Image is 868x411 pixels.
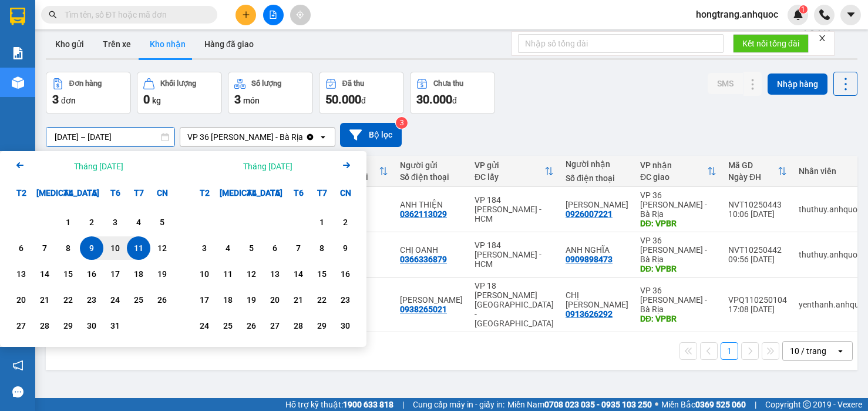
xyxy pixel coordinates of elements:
[80,181,103,205] div: T5
[361,96,366,105] span: đ
[196,293,213,307] div: 17
[400,305,447,314] div: 0938265021
[396,117,408,129] sup: 3
[290,5,311,25] button: aim
[263,181,287,205] div: T5
[33,288,56,312] div: Choose Thứ Ba, tháng 10 21 2025. It's available.
[130,267,147,281] div: 18
[263,288,287,312] div: Choose Thứ Năm, tháng 11 20 2025. It's available.
[304,131,305,143] input: Selected VP 36 Lê Thành Duy - Bà Rịa.
[319,72,404,114] button: Đã thu50.000đ
[216,314,240,338] div: Choose Thứ Ba, tháng 11 25 2025. It's available.
[69,79,102,88] div: Đơn hàng
[127,288,150,312] div: Choose Thứ Bảy, tháng 10 25 2025. It's available.
[290,267,307,281] div: 14
[310,210,334,234] div: Choose Thứ Bảy, tháng 11 1 2025. It's available.
[103,210,127,234] div: Choose Thứ Sáu, tháng 10 3 2025. It's available.
[83,293,100,307] div: 23
[566,290,628,309] div: CHỊ PHƯƠNG
[154,293,170,307] div: 26
[793,9,803,20] img: icon-new-feature
[310,181,334,205] div: T7
[640,219,716,228] div: DĐ: VPBR
[334,236,357,260] div: Choose Chủ Nhật, tháng 11 9 2025. It's available.
[103,262,127,286] div: Choose Thứ Sáu, tháng 10 17 2025. It's available.
[402,398,404,411] span: |
[290,241,307,255] div: 7
[12,360,23,371] span: notification
[413,398,504,411] span: Cung cấp máy in - giấy in:
[339,158,354,174] button: Next month.
[334,210,357,234] div: Choose Chủ Nhật, tháng 11 2 2025. It's available.
[56,181,80,205] div: T4
[267,241,283,255] div: 6
[400,295,463,305] div: THÚY LAN
[193,314,216,338] div: Choose Thứ Hai, tháng 11 24 2025. It's available.
[469,156,560,187] th: Toggle SortBy
[234,92,241,106] span: 3
[251,79,281,88] div: Số lượng
[56,262,80,286] div: Choose Thứ Tư, tháng 10 15 2025. It's available.
[150,288,174,312] div: Choose Chủ Nhật, tháng 10 26 2025. It's available.
[56,314,80,338] div: Choose Thứ Tư, tháng 10 29 2025. It's available.
[342,79,364,88] div: Đã thu
[400,200,463,209] div: ANH THIỆN
[240,181,263,205] div: T4
[296,11,304,19] span: aim
[220,267,236,281] div: 11
[13,241,29,255] div: 6
[475,281,554,328] div: VP 18 [PERSON_NAME][GEOGRAPHIC_DATA] - [GEOGRAPHIC_DATA]
[799,205,868,214] div: thuthuy.anhquoc
[143,92,150,106] span: 0
[80,314,103,338] div: Choose Thứ Năm, tháng 10 30 2025. It's available.
[10,8,25,25] img: logo-vxr
[36,267,53,281] div: 14
[83,267,100,281] div: 16
[46,72,131,114] button: Đơn hàng3đơn
[140,30,195,58] button: Kho nhận
[33,314,56,338] div: Choose Thứ Ba, tháng 10 28 2025. It's available.
[290,319,307,333] div: 28
[107,293,123,307] div: 24
[566,255,613,264] div: 0909898473
[566,245,628,255] div: ANH NGHĨA
[228,72,313,114] button: Số lượng3món
[290,293,307,307] div: 21
[337,215,354,229] div: 2
[103,236,127,260] div: Choose Thứ Sáu, tháng 10 10 2025. It's available.
[840,5,861,25] button: caret-down
[243,319,260,333] div: 26
[13,158,27,172] svg: Arrow Left
[33,181,56,205] div: [MEDICAL_DATA]
[216,236,240,260] div: Choose Thứ Ba, tháng 11 4 2025. It's available.
[13,267,29,281] div: 13
[13,319,29,333] div: 27
[130,293,147,307] div: 25
[83,215,100,229] div: 2
[80,288,103,312] div: Choose Thứ Năm, tháng 10 23 2025. It's available.
[240,236,263,260] div: Choose Thứ Tư, tháng 11 5 2025. It's available.
[243,96,260,105] span: món
[314,241,330,255] div: 8
[566,173,628,183] div: Số điện thoại
[103,288,127,312] div: Choose Thứ Sáu, tháng 10 24 2025. It's available.
[305,132,315,142] svg: Clear value
[566,309,613,319] div: 0913626292
[235,5,256,25] button: plus
[799,300,868,309] div: yenthanh.anhquoc
[60,215,76,229] div: 1
[799,5,808,14] sup: 1
[240,262,263,286] div: Choose Thứ Tư, tháng 11 12 2025. It's available.
[243,161,292,172] div: Tháng [DATE]
[267,319,283,333] div: 27
[310,262,334,286] div: Choose Thứ Bảy, tháng 11 15 2025. It's available.
[220,293,236,307] div: 18
[310,236,334,260] div: Choose Thứ Bảy, tháng 11 8 2025. It's available.
[267,293,283,307] div: 20
[544,400,652,409] strong: 0708 023 035 - 0935 103 250
[836,346,845,356] svg: open
[263,262,287,286] div: Choose Thứ Năm, tháng 11 13 2025. It's available.
[46,128,174,146] input: Select a date range.
[695,400,746,409] strong: 0369 525 060
[634,156,722,187] th: Toggle SortBy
